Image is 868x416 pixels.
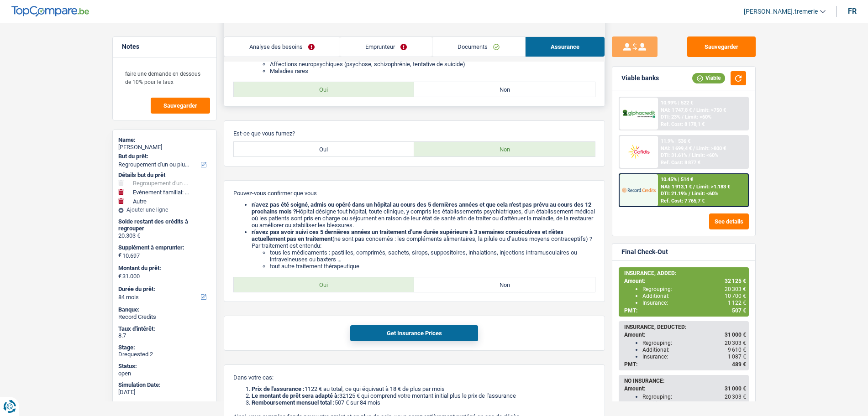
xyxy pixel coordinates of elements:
[252,385,595,392] li: 1122 € au total, ce qui équivaut à 18 € de plus par mois
[118,207,211,213] div: Ajouter une ligne
[661,107,692,113] span: NAI: 1 747,8 €
[233,130,595,137] p: Est-ce que vous fumez?
[340,37,432,57] a: Emprunteur
[624,332,746,338] div: Amount:
[725,400,746,407] span: 10 697 €
[252,392,595,399] li: 32125 € qui comprend votre montant initial plus le prix de l'assurance
[642,293,746,299] div: Additional:
[642,400,746,407] div: Additional:
[118,172,211,179] div: Détails but du prêt
[270,68,595,74] li: Maladies rares
[624,307,746,314] div: PMT:
[732,307,746,314] span: 507 €
[414,142,595,156] label: Non
[622,182,656,198] img: Record Credits
[118,218,211,232] div: Solde restant des crédits à regrouper
[732,361,746,368] span: 489 €
[118,389,211,396] div: [DATE]
[725,286,746,292] span: 20 303 €
[118,306,211,313] div: Banque:
[693,146,695,151] span: /
[118,363,211,370] div: Status:
[118,344,211,351] div: Stage:
[661,160,700,166] div: Ref. Cost: 8 877 €
[642,354,746,360] div: Insurance:
[661,191,687,197] span: DTI: 21.19%
[661,138,690,144] div: 11.9% | 536 €
[728,354,746,360] span: 1 087 €
[624,378,746,384] div: NO INSURANCE:
[661,152,687,158] span: DTI: 31.61%
[622,109,656,119] img: AlphaCredit
[642,340,746,346] div: Regrouping:
[11,6,89,17] img: TopCompare Logo
[432,37,525,57] a: Documents
[621,74,659,82] div: Viable banks
[689,152,690,158] span: /
[252,201,595,229] li: Hôpital désigne tout hôpital, toute clinique, y compris les établissements psychiatriques, d'un é...
[118,313,211,321] div: Record Credits
[696,184,730,190] span: Limit: >1.183 €
[233,190,595,197] p: Pouvez-vous confirmer que vous
[728,300,746,306] span: 1 122 €
[270,263,595,270] li: tout autre traitement thérapeutique
[118,351,211,358] div: Drequested 2
[848,7,857,16] div: fr
[725,293,746,299] span: 10 700 €
[725,340,746,346] span: 20 303 €
[234,277,415,292] label: Oui
[661,114,680,120] span: DTI: 23%
[689,191,690,197] span: /
[252,229,563,242] b: n’avez pas avoir suivi ces 5 dernières années un traitement d’une durée supérieure à 3 semaines c...
[622,143,656,160] img: Cofidis
[234,82,415,97] label: Oui
[414,82,595,97] label: Non
[661,146,692,151] span: NAI: 1 699,4 €
[642,300,746,306] div: Insurance:
[696,146,726,151] span: Limit: >800 €
[118,136,211,144] div: Name:
[224,37,340,57] a: Analyse des besoins
[642,286,746,292] div: Regrouping:
[252,399,335,406] b: Remboursement mensuel total :
[685,114,711,120] span: Limit: <60%
[624,361,746,368] div: PMT:
[725,385,746,392] span: 31 000 €
[692,73,725,83] div: Viable
[692,191,718,197] span: Limit: <60%
[252,399,595,406] li: 507 € sur 84 mois
[661,177,693,182] div: 10.45% | 514 €
[414,277,595,292] label: Non
[151,98,210,114] button: Sauvegarder
[682,114,684,120] span: /
[526,37,605,57] a: Assurance
[270,61,595,68] li: Affections neuropsychiques (psychose, schizophrénie, tentative de suicide)
[736,4,826,19] a: [PERSON_NAME].tremerie
[661,184,692,190] span: NAI: 1 913,1 €
[624,324,746,330] div: INSURANCE, DEDUCTED:
[624,270,746,276] div: INSURANCE, ADDED:
[118,370,211,377] div: open
[642,394,746,400] div: Regrouping:
[118,244,209,251] label: Supplément à emprunter:
[709,213,749,229] button: See details
[118,286,209,293] label: Durée du prêt:
[163,103,197,109] span: Sauvegarder
[270,249,595,263] li: tous les médicaments : pastilles, comprimés, sachets, sirops, suppositoires, inhalations, injecti...
[661,121,705,127] div: Ref. Cost: 8 178,1 €
[234,142,415,156] label: Oui
[624,385,746,392] div: Amount:
[744,8,818,16] span: [PERSON_NAME].tremerie
[728,347,746,353] span: 9 610 €
[252,385,305,392] b: Prix de l'assurance :
[118,325,211,333] div: Taux d'intérêt:
[350,325,478,341] button: Get Insurance Prices
[692,152,718,158] span: Limit: <60%
[118,381,211,389] div: Simulation Date:
[118,273,121,280] span: €
[621,248,668,256] div: Final Check-Out
[693,107,695,113] span: /
[118,232,211,239] div: 20.303 €
[118,252,121,259] span: €
[252,229,595,270] li: (ne sont pas concernés : les compléments alimentaires, la pilule ou d’autres moyens contraceptifs...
